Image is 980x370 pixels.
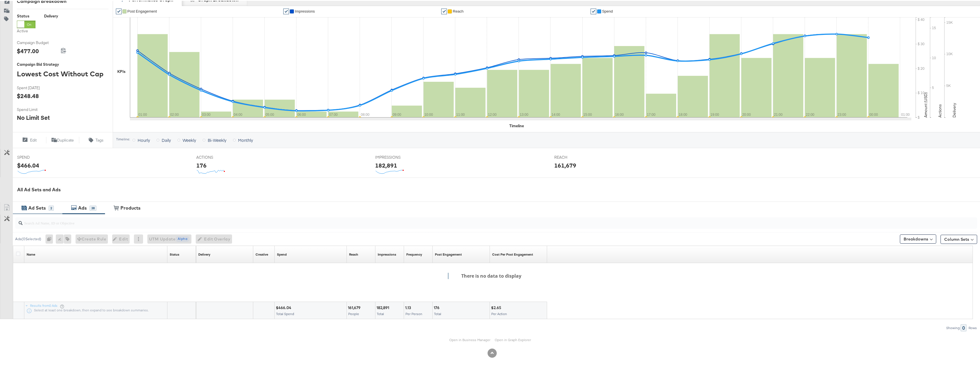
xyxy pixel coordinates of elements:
div: $477.00 [17,46,39,54]
div: Products [120,204,140,210]
div: Ad Sets [28,204,46,210]
a: Open in Graph Explorer [495,337,531,341]
div: KPIs [117,68,126,73]
a: Shows the current state of your Ad. [170,251,179,256]
a: Ad Name. [27,251,35,256]
span: Weekly [183,136,196,142]
div: Rows [968,325,977,329]
div: Reach [349,251,358,256]
span: Bi-Weekly [208,136,226,142]
span: Spent [DATE] [17,84,60,90]
span: Reach [453,8,464,13]
text: Amount (USD) [923,91,928,117]
span: IMPRESSIONS [375,154,418,159]
a: Open in Business Manager [449,337,490,341]
div: 182,891 [375,160,397,169]
div: 176 [196,160,207,169]
button: Duplicate [46,136,80,143]
div: 2 [49,205,54,210]
div: Ads [78,204,87,210]
div: 38 [90,205,96,210]
span: Duplicate [57,137,74,142]
div: Status [17,13,35,18]
button: Breakdowns [900,234,936,243]
a: The average number of times your ad was served to each person. [406,251,422,256]
span: Edit [30,137,37,142]
div: Lowest Cost Without Cap [17,68,108,78]
span: Campaign Budget [17,39,60,45]
text: Actions [937,103,943,117]
div: Impressions [378,251,396,256]
span: Tags [96,137,104,142]
span: SPEND [17,154,60,159]
div: Ads ( 0 Selected) [15,236,41,241]
a: ✔ [441,8,447,13]
div: Name [27,251,35,256]
span: REACH [554,154,597,159]
a: Shows the creative associated with your ad. [256,251,268,256]
span: Monthly [238,136,253,142]
div: Timeline [509,122,524,128]
a: The total amount spent to date. [277,251,287,256]
div: Campaign Bid Strategy [17,61,108,66]
button: Tags [79,136,113,143]
span: Hourly [138,136,150,142]
a: ✔ [283,8,289,13]
div: Spend [277,251,287,256]
span: Daily [162,136,171,142]
div: Delivery [198,251,210,256]
div: Timeline: [116,136,130,140]
span: Impressions [295,8,315,13]
div: Post Engagement [435,251,462,256]
button: Column Sets [941,234,977,243]
span: ACTIONS [196,154,239,159]
a: The number of actions related to your Page's posts as a result of your ad. [435,251,462,256]
span: Spend [602,8,613,13]
h4: There is no data to display [448,272,529,278]
input: Search Ad Name, ID or Objective [23,214,885,225]
a: ✔ [116,8,122,13]
div: No Limit Set [17,113,50,121]
span: Spend Limit [17,106,60,112]
div: Creative [256,251,268,256]
a: The average cost per action related to your Page's posts as a result of your ad. [492,251,533,256]
a: ✔ [591,8,596,13]
div: 0 [45,234,56,243]
div: 161,679 [554,160,576,169]
text: Delivery [952,102,957,117]
div: $248.48 [17,91,39,99]
div: Status [170,251,179,256]
div: Frequency [406,251,422,256]
button: Edit [13,136,46,143]
a: The number of times your ad was served. On mobile apps an ad is counted as served the first time ... [378,251,396,256]
div: $466.04 [17,160,39,169]
span: Post Engagement [127,8,157,13]
div: Showing: [946,325,961,329]
div: 0 [961,323,967,331]
a: The number of people your ad was served to. [349,251,358,256]
div: Delivery [44,13,58,18]
a: Reflects the ability of your Ad to achieve delivery. [198,251,210,256]
div: Cost Per Post Engagement [492,251,533,256]
label: Active [17,27,35,33]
